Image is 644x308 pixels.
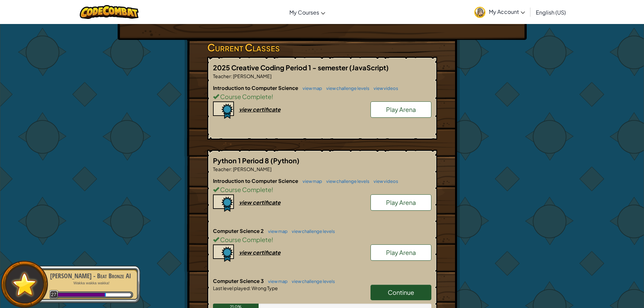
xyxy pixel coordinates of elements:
a: My Account [471,1,528,23]
a: My Courses [286,3,329,21]
span: Play Arena [386,198,416,206]
span: [PERSON_NAME] [232,166,271,172]
span: Play Arena [386,248,416,256]
div: view certificate [239,249,281,256]
span: Python 1 Period 8 [213,156,270,165]
span: Course Complete [219,186,271,193]
a: view videos [370,86,398,91]
img: default.png [9,269,40,299]
p: Wakka wakka wakka! [48,281,133,286]
span: Course Complete [219,236,271,243]
a: view videos [370,179,398,184]
span: English (US) [536,9,566,16]
span: [PERSON_NAME] [232,73,271,79]
span: Teacher [213,73,231,79]
span: : [231,73,232,79]
span: Continue [388,288,414,296]
span: : [249,285,251,291]
span: Computer Science 2 [213,228,265,234]
span: (JavaScript) [349,63,389,72]
a: view certificate [213,106,281,113]
a: view challenge levels [323,86,369,91]
div: view certificate [239,106,281,113]
span: (Python) [270,156,300,165]
a: view challenge levels [288,279,335,284]
span: Course Complete [219,93,271,100]
img: certificate-icon.png [213,194,234,212]
span: Play Arena [386,105,416,113]
img: CodeCombat logo [80,5,139,19]
span: 27 [49,290,58,299]
span: ! [271,236,273,243]
span: My Account [489,8,525,15]
a: view challenge levels [288,229,335,234]
h3: Current Classes [207,40,437,55]
span: Introduction to Computer Science [213,177,299,184]
span: Last level played [213,285,249,291]
span: Computer Science 3 [213,278,265,284]
span: Teacher [213,166,231,172]
a: view map [265,229,288,234]
span: 2025 Creative Coding Period 1 - semester [213,63,349,72]
span: Introduction to Computer Science [213,85,299,91]
a: English (US) [532,3,569,21]
span: Wrong Type [251,285,278,291]
div: [PERSON_NAME] - Beat Bronze AI [48,271,133,281]
img: avatar [474,7,485,18]
a: view map [265,279,288,284]
img: certificate-icon.png [213,101,234,119]
span: ! [271,93,273,100]
span: ! [271,186,273,193]
a: view certificate [213,199,281,206]
div: view certificate [239,199,281,206]
a: view map [299,86,322,91]
a: view certificate [213,249,281,256]
img: certificate-icon.png [213,244,234,262]
a: view map [299,179,322,184]
span: My Courses [289,9,319,16]
a: view challenge levels [323,179,369,184]
span: : [231,166,232,172]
